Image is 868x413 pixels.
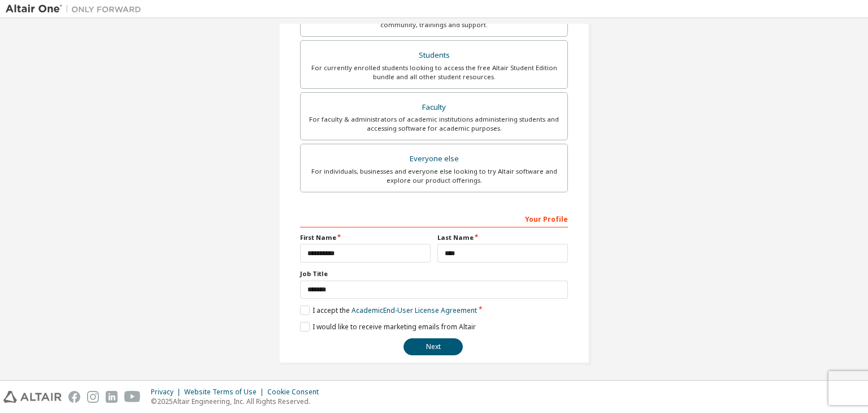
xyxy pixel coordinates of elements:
label: Job Title [300,269,568,278]
img: facebook.svg [68,391,80,403]
a: Academic End-User License Agreement [351,306,477,315]
div: Cookie Consent [267,388,325,397]
button: Next [403,338,463,355]
img: youtube.svg [124,391,141,403]
label: I would like to receive marketing emails from Altair [300,322,476,332]
div: Students [307,48,561,63]
div: For faculty & administrators of academic institutions administering students and accessing softwa... [307,115,561,133]
img: Altair One [6,3,147,15]
div: Your Profile [300,209,568,227]
div: For currently enrolled students looking to access the free Altair Student Edition bundle and all ... [307,63,561,81]
img: instagram.svg [87,391,99,403]
div: Faculty [307,100,561,115]
label: Last Name [437,233,568,242]
div: Privacy [151,388,184,397]
p: © 2025 Altair Engineering, Inc. All Rights Reserved. [151,397,325,406]
div: For individuals, businesses and everyone else looking to try Altair software and explore our prod... [307,167,561,185]
label: I accept the [300,306,477,315]
img: linkedin.svg [106,391,118,403]
label: First Name [300,233,431,242]
div: Website Terms of Use [184,388,267,397]
div: Everyone else [307,151,561,167]
img: altair_logo.svg [3,391,62,403]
